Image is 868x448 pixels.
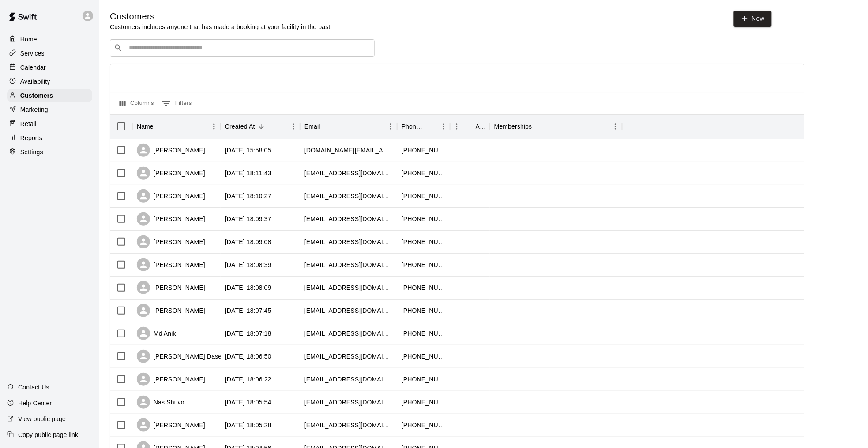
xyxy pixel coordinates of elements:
[225,352,271,361] div: 2025-08-08 18:06:50
[304,192,393,200] div: shameerza50@gmail.com
[225,375,271,384] div: 2025-08-08 18:06:22
[137,373,205,386] div: [PERSON_NAME]
[137,281,205,294] div: [PERSON_NAME]
[137,396,184,409] div: Nas Shuvo
[7,89,92,102] a: Customers
[20,49,45,58] p: Services
[397,114,450,139] div: Phone Number
[304,169,393,178] div: yavagal08@gmail.com
[20,148,43,156] p: Settings
[300,114,397,139] div: Email
[402,329,446,338] div: +15713951017
[287,120,300,133] button: Menu
[463,120,476,133] button: Sort
[20,91,53,100] p: Customers
[18,415,66,423] p: View public page
[402,398,446,407] div: +19846735002
[255,120,267,133] button: Sort
[110,11,332,22] h5: Customers
[532,120,545,133] button: Sort
[304,260,393,269] div: kishan.u.1990@gmail.com
[110,39,375,57] div: Search customers by name or email
[137,304,205,317] div: [PERSON_NAME]
[137,418,205,432] div: [PERSON_NAME]
[7,145,92,159] a: Settings
[207,120,221,133] button: Menu
[320,120,333,133] button: Sort
[304,237,393,246] div: koushiksahaslg@gmail.com
[137,258,205,271] div: [PERSON_NAME]
[137,189,205,203] div: [PERSON_NAME]
[225,306,271,315] div: 2025-08-08 18:07:45
[7,75,92,88] a: Availability
[137,327,176,340] div: Md Anik
[402,421,446,429] div: +13527093904
[609,120,622,133] button: Menu
[304,421,393,429] div: ujvalpatel4458@gmail.com
[304,329,393,338] div: akabir0101@gmail.com
[225,398,271,407] div: 2025-08-08 18:05:54
[7,61,92,74] a: Calendar
[476,114,485,139] div: Age
[304,283,393,292] div: mmindawala@gmail.com
[384,120,397,133] button: Menu
[490,114,622,139] div: Memberships
[225,329,271,338] div: 2025-08-08 18:07:18
[137,350,293,363] div: [PERSON_NAME] Dasenahalli [PERSON_NAME]
[425,120,437,133] button: Sort
[20,63,46,72] p: Calendar
[304,398,393,407] div: dreamshuvo1@yahoo.com
[160,96,194,111] button: Show filters
[494,114,532,139] div: Memberships
[20,105,48,114] p: Marketing
[20,77,50,86] p: Availability
[225,215,271,223] div: 2025-08-08 18:09:37
[20,133,42,142] p: Reports
[117,96,156,111] button: Select columns
[402,260,446,269] div: +18135027099
[402,169,446,178] div: +18133611404
[137,144,205,157] div: [PERSON_NAME]
[132,114,221,139] div: Name
[225,237,271,246] div: 2025-08-08 18:09:08
[18,383,49,392] p: Contact Us
[402,114,425,139] div: Phone Number
[154,120,166,133] button: Sort
[437,120,450,133] button: Menu
[7,131,92,144] a: Reports
[402,215,446,223] div: +19402979338
[137,212,205,226] div: [PERSON_NAME]
[402,352,446,361] div: +17746270693
[402,146,446,155] div: +14077978039
[304,352,393,361] div: shamanthdc31@gmail.com
[402,283,446,292] div: +18137897861
[20,119,37,128] p: Retail
[18,430,78,439] p: Copy public page link
[7,117,92,130] a: Retail
[137,114,154,139] div: Name
[304,146,393,155] div: usman.ghani.bm@gmail.com
[225,114,255,139] div: Created At
[402,237,446,246] div: +17737297378
[137,167,205,180] div: [PERSON_NAME]
[18,399,52,407] p: Help Center
[7,103,92,116] a: Marketing
[7,33,92,46] a: Home
[225,283,271,292] div: 2025-08-08 18:08:09
[402,306,446,315] div: +18133346525
[225,421,271,429] div: 2025-08-08 18:05:28
[450,114,490,139] div: Age
[304,114,320,139] div: Email
[304,306,393,315] div: hiren59@gmail.com
[137,235,205,248] div: [PERSON_NAME]
[304,215,393,223] div: sudeepteja.2050@gmail.com
[225,260,271,269] div: 2025-08-08 18:08:39
[304,375,393,384] div: gtpops7@gmail.com
[402,192,446,200] div: +16302972546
